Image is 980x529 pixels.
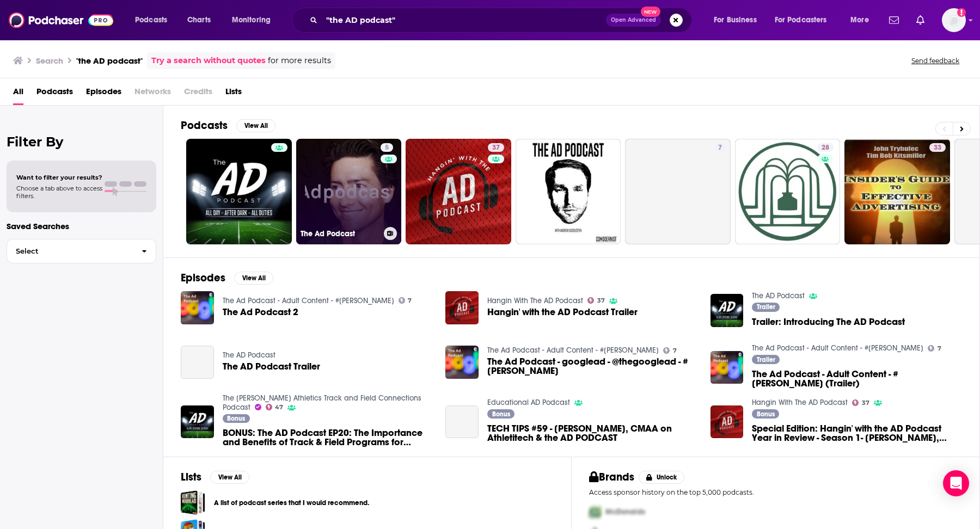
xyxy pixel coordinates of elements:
a: Lists [225,83,242,105]
p: Access sponsor history on the top 5,000 podcasts. [589,488,962,496]
a: 37 [852,399,869,406]
a: The AD Podcast [223,350,275,360]
a: Episodes [86,83,121,105]
button: open menu [706,11,770,29]
span: McDonalds [605,507,645,516]
span: The Ad Podcast 2 [223,307,298,317]
img: User Profile [942,8,966,32]
a: The AD Podcast [752,291,805,300]
a: Charts [180,11,217,29]
span: Logged in as TeemsPR [942,8,966,32]
span: Bonus [492,411,510,417]
a: Trailer: Introducing The AD Podcast [752,317,905,327]
span: 37 [492,143,500,153]
button: open menu [768,11,843,29]
img: Hangin' with the AD Podcast Trailer [445,291,479,324]
svg: Add a profile image [957,8,966,17]
img: The Ad Podcast - googlead - @thegooglead - #rees [445,346,479,379]
span: The Ad Podcast - googlead - @thegooglead - #[PERSON_NAME] [487,357,697,376]
a: The Ad Podcast - Adult Content - #rees [487,346,659,355]
a: TECH TIPS #59 - Scott Paine, CMAA on Athletitech & the AD PODCAST [487,424,697,442]
span: 37 [597,298,605,303]
a: The AD Podcast Trailer [181,346,214,379]
a: PodcastsView All [181,119,275,132]
a: The Gill Athletics Track and Field Connections Podcast [223,393,421,412]
a: All [13,83,23,105]
span: 7 [938,346,941,351]
span: 7 [673,348,677,353]
h3: The Ad Podcast [301,229,379,238]
a: 33 [844,139,950,244]
span: Credits [184,83,212,105]
a: The AD Podcast Trailer [223,362,320,371]
span: 5 [385,143,389,153]
a: 37 [406,139,511,244]
a: 47 [266,404,284,410]
span: Monitoring [232,13,271,28]
button: open menu [843,11,883,29]
img: The Ad Podcast 2 [181,291,214,324]
a: Educational AD Podcast [487,398,570,407]
span: For Podcasters [775,13,827,28]
span: TECH TIPS #59 - [PERSON_NAME], CMAA on Athletitech & the AD PODCAST [487,424,697,442]
button: open menu [224,11,285,29]
button: View All [234,272,273,285]
div: Search podcasts, credits, & more... [302,8,702,33]
a: ListsView All [181,470,249,484]
a: 7 [928,345,941,352]
span: Bonus [227,415,245,422]
a: The Ad Podcast - Adult Content - #rees (Trailer) [752,370,962,388]
button: Send feedback [908,56,963,65]
button: Open AdvancedNew [606,14,661,27]
h2: Brands [589,470,634,484]
img: Trailer: Introducing The AD Podcast [710,294,744,327]
h2: Podcasts [181,119,228,132]
a: A list of podcast series that I would recommend. [181,490,205,515]
span: 28 [822,143,829,153]
span: More [850,13,869,28]
a: Show notifications dropdown [912,11,929,29]
img: First Pro Logo [585,501,605,523]
span: Trailer [757,356,775,363]
a: 37 [587,297,605,304]
span: Open Advanced [611,17,656,23]
a: Podcasts [36,83,73,105]
a: The Ad Podcast - Adult Content - #rees [752,343,923,353]
span: Want to filter your results? [16,174,102,181]
a: 5The Ad Podcast [296,139,402,244]
span: Select [7,248,133,255]
a: 28 [735,139,841,244]
a: Hangin' with the AD Podcast Trailer [487,307,638,317]
span: for more results [268,54,331,67]
img: BONUS: The AD Podcast EP20: The Importance and Benefits of Track & Field Programs for Athletic De... [181,405,214,439]
span: New [641,7,660,17]
a: Podchaser - Follow, Share and Rate Podcasts [9,10,113,30]
a: EpisodesView All [181,271,273,285]
span: 7 [408,298,412,303]
h2: Lists [181,470,201,484]
span: Bonus [757,411,775,417]
img: Special Edition: Hangin' with the AD Podcast Year in Review - Season 1- Josh Mathews, CMAA & Don ... [710,405,744,439]
a: TECH TIPS #59 - Scott Paine, CMAA on Athletitech & the AD PODCAST [445,405,479,439]
a: 7 [714,143,726,152]
a: A list of podcast series that I would recommend. [214,497,369,509]
span: Trailer [757,304,775,310]
a: BONUS: The AD Podcast EP20: The Importance and Benefits of Track & Field Programs for Athletic De... [223,428,433,447]
a: Hangin With The AD Podcast [487,296,583,305]
a: 37 [488,143,504,152]
button: Unlock [639,471,685,484]
a: 7 [625,139,731,244]
span: 37 [862,401,869,405]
